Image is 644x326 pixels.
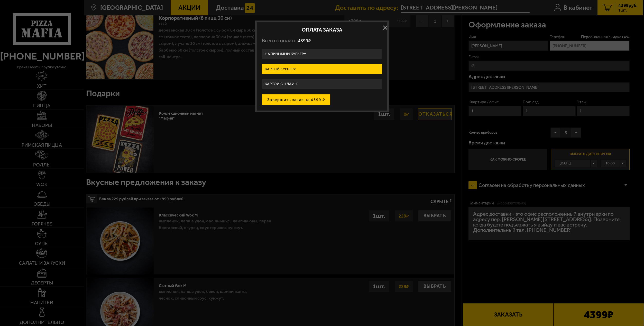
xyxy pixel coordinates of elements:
h2: Оплата заказа [262,27,382,32]
label: Наличными курьеру [262,49,382,59]
span: 4399 ₽ [298,38,311,44]
label: Картой курьеру [262,64,382,74]
label: Картой онлайн [262,79,382,89]
p: Всего к оплате: [262,37,382,44]
button: Завершить заказ на 4399 ₽ [262,94,330,105]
